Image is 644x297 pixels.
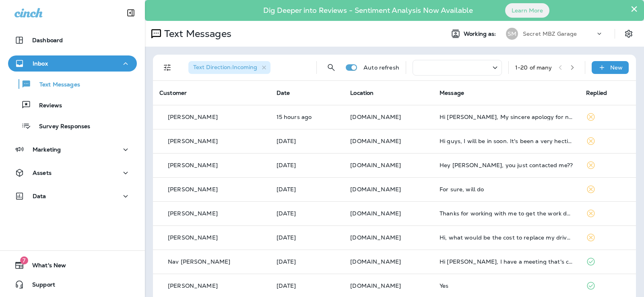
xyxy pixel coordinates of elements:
[440,138,573,144] div: Hi guys, I will be in soon. It's been a very hectic week or two
[630,2,638,15] button: Close
[277,138,338,144] p: Sep 22, 2025 11:30 AM
[350,137,401,145] span: [DOMAIN_NAME]
[440,258,573,265] div: Hi Louie, I have a meeting that's come up. Can I drop it on Thursday instead? Perhaps first thing...
[277,186,338,193] p: Sep 20, 2025 01:47 PM
[120,5,142,21] button: Collapse Sidebar
[440,186,573,193] div: For sure, will do
[33,146,61,153] p: Marketing
[168,138,218,144] p: [PERSON_NAME]
[350,210,401,217] span: [DOMAIN_NAME]
[323,59,339,76] button: Search Messages
[440,162,573,168] div: Hey Jeff, you just contacted me??
[168,162,218,168] p: [PERSON_NAME]
[240,9,496,12] p: Dig Deeper into Reviews - Sentiment Analysis Now Available
[277,162,338,168] p: Sep 22, 2025 11:20 AM
[8,55,137,72] button: Inbox
[505,3,549,18] button: Learn More
[33,170,52,176] p: Assets
[8,117,137,134] button: Survey Responses
[610,64,623,71] p: New
[161,28,231,40] p: Text Messages
[159,89,187,96] span: Customer
[168,186,218,193] p: [PERSON_NAME]
[168,258,230,265] p: Nav [PERSON_NAME]
[350,258,401,265] span: [DOMAIN_NAME]
[193,63,257,71] span: Text Direction : Incoming
[20,256,28,264] span: 7
[440,283,573,289] div: Yes
[440,114,573,120] div: Hi Louie, My sincere apology for not reaching back out after my medical appt. earlier today. I wa...
[8,188,137,204] button: Data
[277,283,338,289] p: Sep 16, 2025 09:51 AM
[350,113,401,121] span: [DOMAIN_NAME]
[168,234,218,241] p: [PERSON_NAME]
[350,282,401,289] span: [DOMAIN_NAME]
[440,234,573,241] div: Hi, what would be the cost to replace my driver side mirror, or at least the turn signal portion,...
[363,64,399,71] p: Auto refresh
[24,281,55,291] span: Support
[33,193,46,199] p: Data
[8,76,137,92] button: Text Messages
[8,277,137,293] button: Support
[24,262,66,272] span: What's New
[277,210,338,217] p: Sep 19, 2025 03:24 PM
[586,89,607,96] span: Replied
[8,257,137,273] button: 7What's New
[515,64,552,71] div: 1 - 20 of many
[350,162,401,169] span: [DOMAIN_NAME]
[8,165,137,181] button: Assets
[440,89,464,96] span: Message
[350,89,374,96] span: Location
[523,31,577,37] p: Secret MBZ Garage
[188,61,270,74] div: Text Direction:Incoming
[621,27,636,41] button: Settings
[8,96,137,113] button: Reviews
[277,114,338,120] p: Sep 22, 2025 10:30 PM
[31,102,62,110] p: Reviews
[31,81,80,89] p: Text Messages
[277,234,338,241] p: Sep 19, 2025 08:52 AM
[350,186,401,193] span: [DOMAIN_NAME]
[350,234,401,241] span: [DOMAIN_NAME]
[168,114,218,120] p: [PERSON_NAME]
[8,141,137,158] button: Marketing
[31,123,90,131] p: Survey Responses
[159,59,175,76] button: Filters
[32,37,63,43] p: Dashboard
[168,283,218,289] p: [PERSON_NAME]
[277,89,290,96] span: Date
[277,258,338,265] p: Sep 16, 2025 05:09 PM
[464,31,498,37] span: Working as:
[168,210,218,217] p: [PERSON_NAME]
[440,210,573,217] div: Thanks for working with me to get the work done
[33,60,48,67] p: Inbox
[8,32,137,48] button: Dashboard
[506,28,518,40] div: SM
